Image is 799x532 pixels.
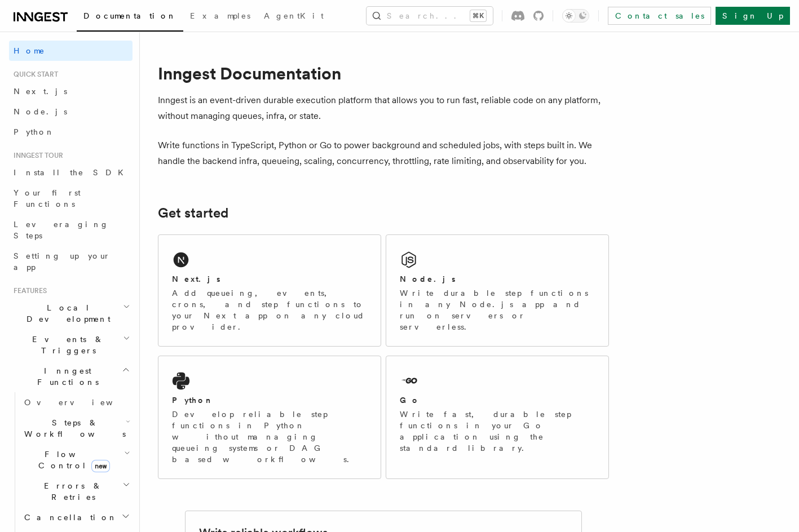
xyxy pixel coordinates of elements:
a: Sign Up [716,7,790,25]
span: Documentation [83,11,176,20]
p: Write durable step functions in any Node.js app and run on servers or serverless. [400,287,595,333]
h1: Inngest Documentation [158,63,609,83]
button: Toggle dark mode [562,9,589,23]
span: Cancellation [20,512,117,523]
kbd: ⌘K [470,10,486,21]
a: Next.jsAdd queueing, events, crons, and step functions to your Next app on any cloud provider. [158,234,381,347]
span: Inngest tour [9,151,63,160]
span: Python [14,127,55,136]
a: Next.js [9,81,133,101]
button: Cancellation [20,507,133,527]
a: Home [9,41,133,61]
span: Events & Triggers [9,334,123,356]
p: Write functions in TypeScript, Python or Go to power background and scheduled jobs, with steps bu... [158,138,609,169]
a: Install the SDK [9,162,133,183]
a: Overview [20,392,133,413]
a: Node.jsWrite durable step functions in any Node.js app and run on servers or serverless. [386,234,609,347]
span: Examples [190,11,250,20]
a: Documentation [77,3,183,32]
span: Steps & Workflows [20,417,126,440]
button: Events & Triggers [9,329,133,361]
span: Quick start [9,70,58,79]
span: Inngest Functions [9,365,122,388]
a: Setting up your app [9,246,133,277]
button: Steps & Workflows [20,413,133,444]
a: PythonDevelop reliable step functions in Python without managing queueing systems or DAG based wo... [158,356,381,479]
p: Develop reliable step functions in Python without managing queueing systems or DAG based workflows. [172,409,367,465]
button: Flow Controlnew [20,444,133,476]
p: Write fast, durable step functions in your Go application using the standard library. [400,409,595,454]
span: Home [14,45,45,56]
button: Search...⌘K [367,7,493,25]
a: AgentKit [257,3,330,30]
span: Leveraging Steps [14,220,109,240]
span: Overview [24,398,140,407]
a: Your first Functions [9,183,133,214]
button: Inngest Functions [9,361,133,392]
a: Examples [183,3,257,30]
button: Local Development [9,298,133,329]
span: Install the SDK [14,168,130,177]
span: Errors & Retries [20,480,122,503]
button: Errors & Retries [20,476,133,507]
h2: Next.js [172,273,220,285]
a: Node.js [9,101,133,122]
h2: Go [400,394,420,406]
span: Local Development [9,302,123,325]
span: Flow Control [20,449,124,471]
a: Get started [158,205,228,221]
span: new [91,460,110,472]
span: Setting up your app [14,251,111,272]
h2: Python [172,394,214,406]
a: Leveraging Steps [9,214,133,246]
span: Your first Functions [14,188,81,209]
span: Features [9,286,47,295]
h2: Node.js [400,273,456,285]
p: Add queueing, events, crons, and step functions to your Next app on any cloud provider. [172,287,367,333]
a: Contact sales [608,7,711,25]
a: Python [9,122,133,142]
p: Inngest is an event-driven durable execution platform that allows you to run fast, reliable code ... [158,92,609,124]
span: AgentKit [264,11,324,20]
a: GoWrite fast, durable step functions in your Go application using the standard library. [386,356,609,479]
span: Next.js [14,87,67,96]
span: Node.js [14,107,67,116]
